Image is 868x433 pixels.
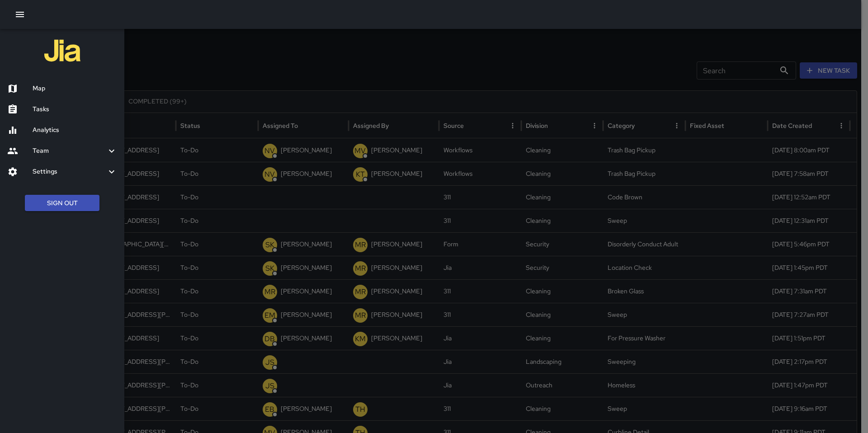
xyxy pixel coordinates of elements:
h6: Team [33,146,106,156]
h6: Map [33,84,117,94]
img: jia-logo [44,33,80,69]
button: Sign Out [25,195,99,212]
h6: Tasks [33,104,117,114]
h6: Settings [33,167,106,177]
h6: Analytics [33,125,117,135]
